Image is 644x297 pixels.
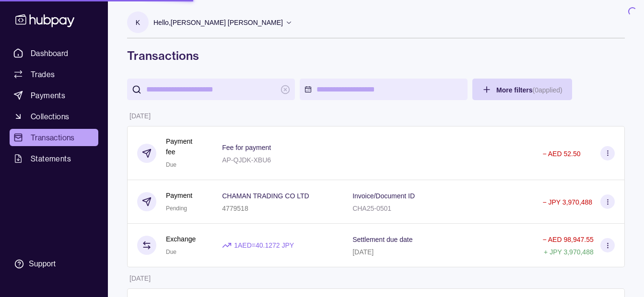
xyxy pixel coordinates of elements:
p: Settlement due date [352,236,412,243]
p: [DATE] [129,112,151,120]
p: CHAMAN TRADING CO LTD [222,192,309,200]
span: Due [166,161,176,168]
span: Transactions [31,132,75,143]
div: Support [29,259,56,269]
p: AP-QJDK-XBU6 [222,156,271,164]
input: search [146,79,276,100]
p: [DATE] [129,274,151,282]
p: + JPY 3,970,488 [544,248,594,256]
span: More filters [496,86,562,94]
p: Payment [166,190,192,201]
p: Hello, [PERSON_NAME] [PERSON_NAME] [153,17,283,28]
p: − AED 52.50 [542,150,580,158]
h1: Transactions [127,48,625,63]
p: K [136,17,140,28]
p: − AED 98,947.55 [542,236,593,243]
p: − JPY 3,970,488 [542,198,592,206]
span: Collections [31,111,69,122]
p: [DATE] [352,248,374,256]
a: Payments [10,87,98,104]
a: Statements [10,150,98,167]
a: Transactions [10,129,98,146]
p: 1 AED = 40.1272 JPY [234,240,294,251]
a: Dashboard [10,45,98,62]
button: More filters(0applied) [472,79,572,100]
p: Payment fee [166,136,203,157]
a: Trades [10,66,98,83]
p: Exchange [166,234,196,244]
a: Collections [10,108,98,125]
p: Fee for payment [222,144,271,151]
p: 4779518 [222,205,248,212]
span: Trades [31,69,55,80]
p: CHA25-0501 [352,205,391,212]
p: ( 0 applied) [532,86,562,94]
p: Invoice/Document ID [352,192,415,200]
span: Pending [166,205,187,212]
span: Statements [31,153,71,164]
a: Support [10,254,98,274]
span: Dashboard [31,47,69,59]
span: Due [166,249,176,255]
span: Payments [31,90,65,101]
